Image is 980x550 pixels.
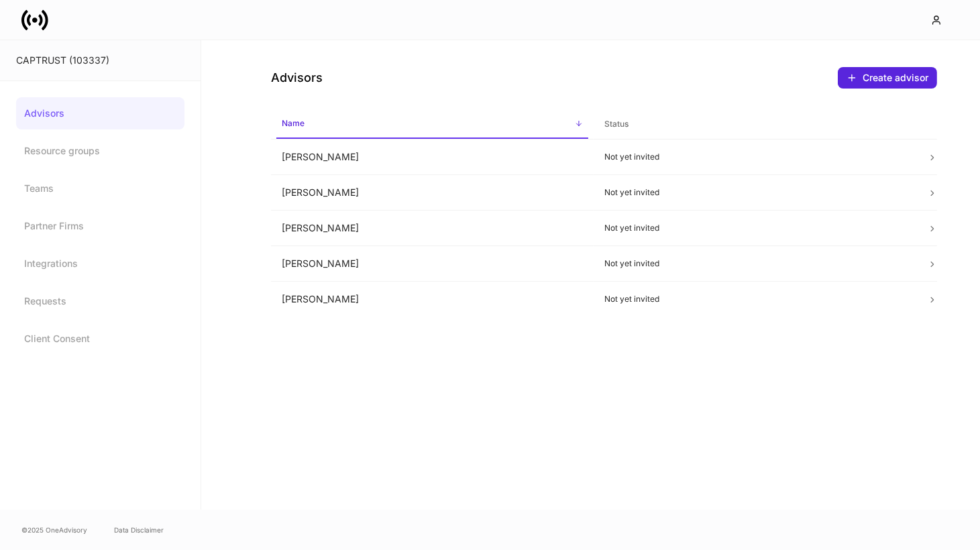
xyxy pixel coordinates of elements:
[271,246,594,282] td: [PERSON_NAME]
[271,175,594,211] td: [PERSON_NAME]
[114,525,164,535] a: Data Disclaimer
[16,135,184,167] a: Resource groups
[16,172,184,205] a: Teams
[276,110,588,139] span: Name
[16,323,184,355] a: Client Consent
[604,294,906,305] p: Not yet invited
[16,54,184,67] div: CAPTRUST (103337)
[599,111,911,138] span: Status
[271,282,594,317] td: [PERSON_NAME]
[282,117,305,129] h6: Name
[604,187,906,198] p: Not yet invited
[863,71,928,85] div: Create advisor
[604,258,906,269] p: Not yet invited
[271,211,594,246] td: [PERSON_NAME]
[838,67,937,89] button: Create advisor
[16,285,184,317] a: Requests
[16,210,184,242] a: Partner Firms
[604,117,629,130] h6: Status
[604,223,906,233] p: Not yet invited
[604,152,906,162] p: Not yet invited
[21,525,87,535] span: © 2025 OneAdvisory
[271,70,323,86] h4: Advisors
[271,140,594,175] td: [PERSON_NAME]
[16,248,184,280] a: Integrations
[16,97,184,129] a: Advisors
